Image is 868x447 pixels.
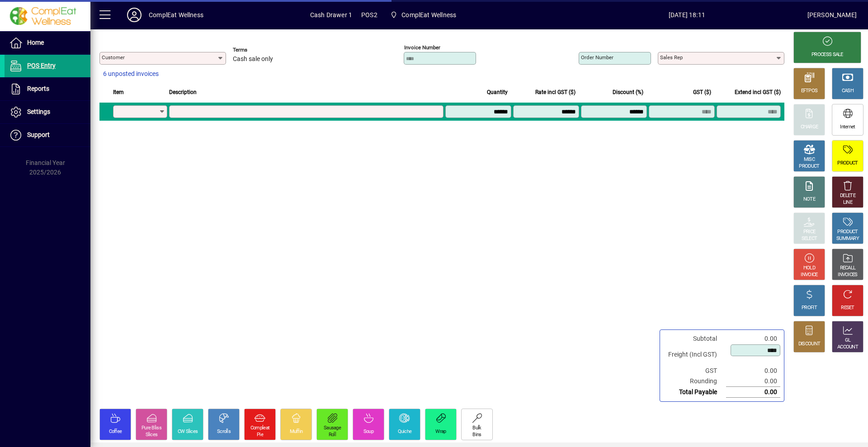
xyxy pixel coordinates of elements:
[535,87,576,97] span: Rate incl GST ($)
[102,54,125,61] mat-label: Customer
[566,8,807,22] span: [DATE] 18:11
[840,265,856,272] div: RECALL
[435,428,446,435] div: Wrap
[837,229,858,235] div: PRODUCT
[329,432,336,438] div: Roll
[802,305,817,311] div: PROFIT
[664,344,726,366] td: Freight (Incl GST)
[361,8,377,22] span: POS2
[472,425,481,432] div: Bulk
[146,432,158,438] div: Slices
[837,344,858,351] div: ACCOUNT
[801,88,818,94] div: EFTPOS
[841,305,854,311] div: RESET
[726,366,780,376] td: 0.00
[113,87,124,97] span: Item
[664,334,726,344] td: Subtotal
[310,8,352,22] span: Cash Drawer 1
[613,87,643,97] span: Discount (%)
[27,62,56,69] span: POS Entry
[5,101,90,123] a: Settings
[290,428,303,435] div: Muffin
[120,7,149,23] button: Profile
[257,432,263,438] div: Pie
[693,87,711,97] span: GST ($)
[804,156,815,163] div: MISC
[109,428,122,435] div: Coffee
[217,428,231,435] div: Scrolls
[802,235,817,242] div: SELECT
[404,44,440,51] mat-label: Invoice number
[324,425,341,432] div: Sausage
[726,387,780,398] td: 0.00
[845,337,851,344] div: GL
[250,425,269,432] div: Compleat
[5,78,90,100] a: Reports
[664,376,726,387] td: Rounding
[803,265,815,272] div: HOLD
[363,428,373,435] div: Soup
[726,376,780,387] td: 0.00
[836,235,859,242] div: SUMMARY
[103,69,159,79] span: 6 unposted invoices
[233,47,287,53] span: Terms
[843,199,852,206] div: LINE
[664,387,726,398] td: Total Payable
[398,428,412,435] div: Quiche
[842,88,854,94] div: CASH
[401,8,456,22] span: ComplEat Wellness
[5,124,90,146] a: Support
[387,7,460,23] span: ComplEat Wellness
[581,54,613,61] mat-label: Order number
[99,66,162,82] button: 6 unposted invoices
[472,432,481,438] div: Bins
[27,39,44,46] span: Home
[169,87,197,97] span: Description
[27,85,49,92] span: Reports
[840,193,855,199] div: DELETE
[807,8,857,22] div: [PERSON_NAME]
[840,124,855,131] div: Internet
[27,131,50,138] span: Support
[142,425,161,432] div: Pure Bliss
[726,334,780,344] td: 0.00
[801,124,818,131] div: CHARGE
[803,229,816,235] div: PRICE
[660,54,683,61] mat-label: Sales rep
[487,87,508,97] span: Quantity
[178,428,198,435] div: CW Slices
[798,341,820,348] div: DISCOUNT
[27,108,50,115] span: Settings
[837,160,858,167] div: PRODUCT
[735,87,781,97] span: Extend incl GST ($)
[664,366,726,376] td: GST
[799,163,819,170] div: PRODUCT
[811,52,843,58] div: PROCESS SALE
[149,8,203,22] div: ComplEat Wellness
[233,56,273,63] span: Cash sale only
[5,32,90,54] a: Home
[803,196,815,203] div: NOTE
[801,272,817,278] div: INVOICE
[838,272,857,278] div: INVOICES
